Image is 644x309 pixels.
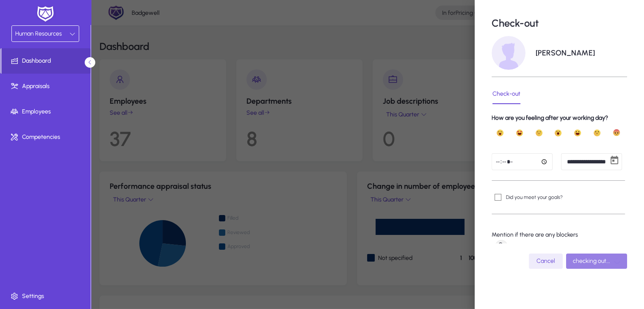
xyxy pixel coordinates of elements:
[2,284,92,309] a: Settings
[35,5,56,23] img: white-logo.png
[2,99,92,124] a: Employees
[2,82,92,91] span: Appraisals
[2,74,92,99] a: Appraisals
[15,30,62,37] span: Human Resources
[2,108,92,116] span: Employees
[2,133,92,141] span: Competencies
[2,292,92,301] span: Settings
[2,124,92,150] a: Competencies
[2,57,91,65] span: Dashboard
[492,17,539,29] p: Check-out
